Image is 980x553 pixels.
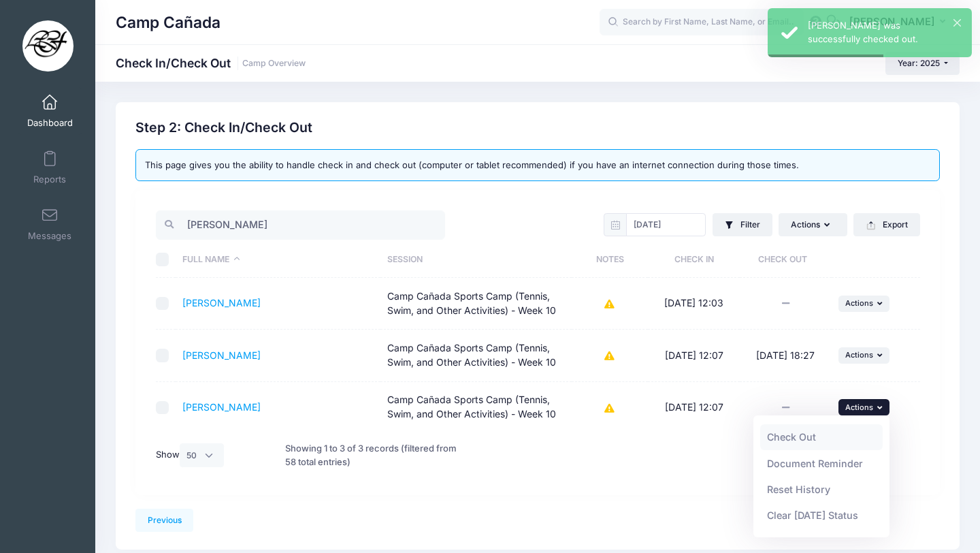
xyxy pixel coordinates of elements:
button: Actions [779,213,847,236]
button: × [953,19,961,27]
input: Search registrations [156,210,445,240]
a: [PERSON_NAME] [182,297,261,309]
td: Camp Cañada Sports Camp (Tennis, Swim, and Other Activities) - Week 10 [380,382,572,433]
button: Actions [838,347,890,364]
a: [PERSON_NAME] [182,349,261,361]
td: Camp Cañada Sports Camp (Tennis, Swim, and Other Activities) - Week 10 [380,278,572,330]
a: Reports [18,144,82,191]
img: Camp Cañada [22,20,73,72]
a: Camp Overview [242,59,306,69]
span: Dashboard [27,117,73,129]
a: Check Out [760,424,883,450]
select: Show [180,443,225,467]
span: Actions [845,350,873,360]
span: Reports [33,174,66,185]
button: [PERSON_NAME] [840,7,960,38]
span: Actions [845,298,873,308]
a: [PERSON_NAME] [182,401,261,413]
th: Check In: activate to sort column ascending [648,242,740,278]
div: [PERSON_NAME] was successfully checked out. [808,19,961,46]
th: Session: activate to sort column ascending [380,242,572,278]
span: Year: 2025 [898,58,940,68]
span: Actions [845,402,873,412]
a: Document Reminder [760,450,883,476]
th: Notes: activate to sort column ascending [572,242,648,278]
label: Show [156,443,225,467]
button: Filter [713,213,772,236]
div: This page gives you the ability to handle check in and check out (computer or tablet recommended)... [135,149,940,182]
button: Actions [838,399,890,415]
td: [DATE] 12:07 [648,330,740,381]
th: Check Out [740,242,832,278]
span: Messages [28,230,71,242]
td: [DATE] 12:03 [648,278,740,330]
button: Export [853,213,919,236]
a: Messages [18,200,82,248]
h1: Check In/Check Out [116,56,306,70]
button: Year: 2025 [885,52,960,75]
a: Dashboard [18,87,82,135]
div: Showing 1 to 3 of 3 records (filtered from 58 total entries) [285,433,466,477]
td: [DATE] 12:07 [648,382,740,433]
td: Camp Cañada Sports Camp (Tennis, Swim, and Other Activities) - Week 10 [380,330,572,381]
th: Full Name: activate to sort column descending [176,242,380,278]
input: Search by First Name, Last Name, or Email... [600,9,804,36]
a: Previous [135,509,193,532]
a: Reset History [760,477,883,503]
button: Actions [838,296,890,312]
h2: Step 2: Check In/Check Out [135,120,312,136]
a: Clear [DATE] Status [760,503,883,528]
input: mm/dd/yyyy [626,213,706,236]
td: [DATE] 18:27 [740,330,832,381]
h1: Camp Cañada [116,7,220,38]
